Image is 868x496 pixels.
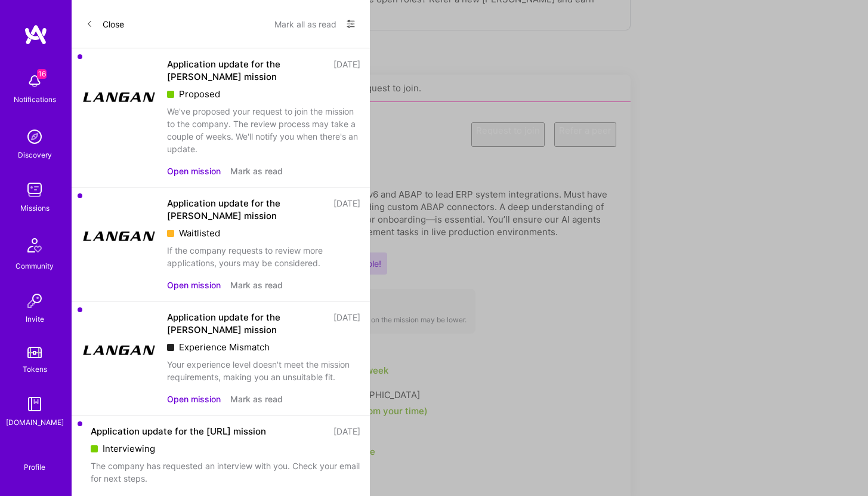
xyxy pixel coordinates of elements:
div: Notifications [14,93,56,106]
div: Missions [20,202,50,214]
div: Community [16,260,54,272]
img: Company Logo [81,197,157,273]
img: Invite [23,289,47,313]
div: [DATE] [333,425,360,438]
div: The company has requested an interview with you. Check your email for next steps. [91,460,360,485]
div: [DOMAIN_NAME] [6,416,64,429]
div: We've proposed your request to join the mission to the company. The review process may take a cou... [167,105,360,155]
div: Application update for the [PERSON_NAME] mission [167,58,326,83]
a: Profile [20,448,50,472]
button: Open mission [167,165,221,177]
div: [DATE] [333,197,360,222]
button: Close [86,14,124,33]
div: Your experience level doesn't meet the mission requirements, making you an unsuitable fit. [167,358,360,383]
img: bell [23,69,47,93]
button: Mark all as read [274,14,336,33]
div: Invite [26,313,44,325]
img: tokens [27,347,42,358]
button: Open mission [167,393,221,405]
div: Proposed [167,88,360,100]
div: Tokens [23,363,47,375]
img: Company Logo [81,58,157,134]
img: discovery [23,125,47,149]
img: logo [24,24,48,45]
div: Application update for the [PERSON_NAME] mission [167,311,326,336]
button: Mark as read [230,279,283,291]
div: Application update for the [URL] mission [91,425,266,438]
img: teamwork [23,178,47,202]
div: Experience Mismatch [167,341,360,353]
div: Profile [24,461,45,472]
img: guide book [23,392,47,416]
div: Interviewing [91,442,360,455]
div: [DATE] [333,58,360,83]
button: Mark as read [230,393,283,405]
span: 16 [37,69,47,79]
div: Application update for the [PERSON_NAME] mission [167,197,326,222]
div: Discovery [18,149,52,161]
button: Open mission [167,279,221,291]
img: Company Logo [81,311,157,387]
div: If the company requests to review more applications, yours may be considered. [167,244,360,269]
div: [DATE] [333,311,360,336]
button: Mark as read [230,165,283,177]
img: Community [20,231,49,260]
div: Waitlisted [167,227,360,239]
